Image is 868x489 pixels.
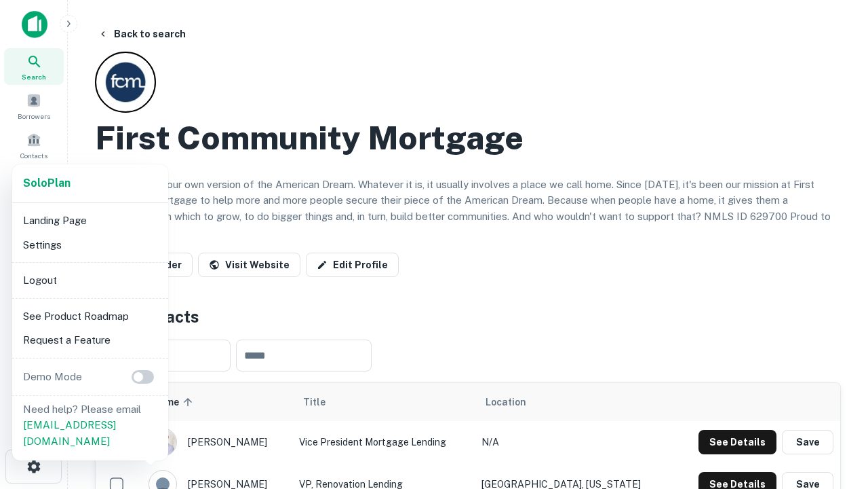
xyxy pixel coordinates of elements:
strong: Solo Plan [23,177,71,189]
a: SoloPlan [23,175,71,192]
iframe: Chat Widget [800,337,868,402]
li: Settings [18,233,163,257]
li: Logout [18,268,163,293]
li: Request a Feature [18,328,163,352]
li: Landing Page [18,209,163,233]
p: Need help? Please email [23,401,157,450]
p: Demo Mode [18,369,87,385]
li: See Product Roadmap [18,304,163,329]
a: [EMAIL_ADDRESS][DOMAIN_NAME] [23,419,116,447]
